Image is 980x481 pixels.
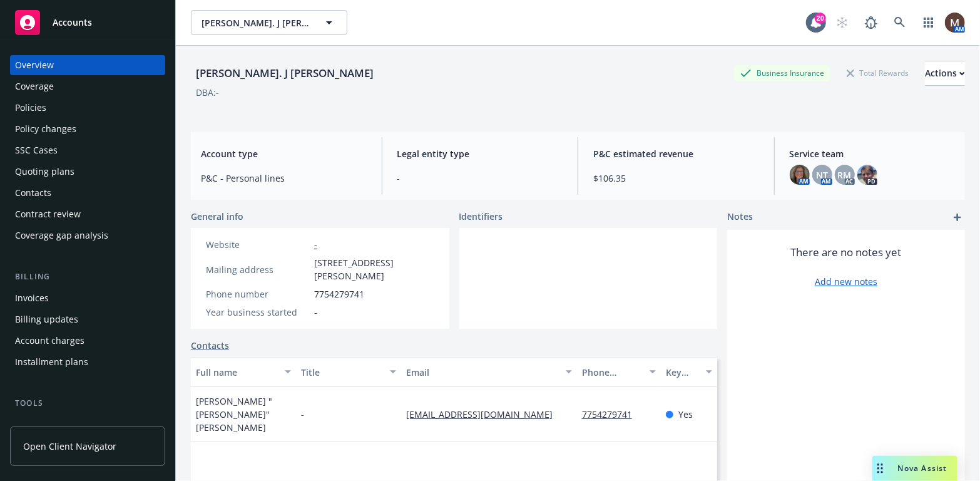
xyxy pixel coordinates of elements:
a: Account charges [10,331,165,351]
span: [PERSON_NAME] "[PERSON_NAME]" [PERSON_NAME] [196,395,291,434]
span: RM [838,168,852,182]
span: Notes [727,210,753,225]
div: 20 [815,13,826,24]
img: photo [945,13,965,33]
a: Start snowing [830,10,855,35]
a: Invoices [10,288,165,308]
a: Overview [10,55,165,75]
a: Report a Bug [859,10,884,35]
div: Drag to move [872,456,888,481]
a: Billing updates [10,309,165,329]
a: - [314,239,317,251]
span: [STREET_ADDRESS][PERSON_NAME] [314,256,434,282]
span: [PERSON_NAME]. J [PERSON_NAME] [202,16,310,29]
div: Phone number [206,287,309,301]
div: Contacts [15,183,51,203]
a: Policy changes [10,119,165,139]
a: [EMAIL_ADDRESS][DOMAIN_NAME] [406,408,563,420]
div: Overview [15,55,54,75]
div: SSC Cases [15,140,58,160]
div: Full name [196,366,277,379]
a: Accounts [10,5,165,40]
a: Contacts [191,339,229,352]
span: - [397,172,563,185]
a: Contacts [10,183,165,203]
a: Coverage gap analysis [10,225,165,246]
div: Total Rewards [840,65,915,81]
a: Policies [10,98,165,118]
button: Nova Assist [872,456,957,481]
img: photo [857,165,877,185]
a: Installment plans [10,352,165,372]
span: Open Client Navigator [23,440,116,453]
span: Legal entity type [397,147,563,160]
button: Phone number [577,357,661,387]
div: Policy changes [15,119,76,139]
a: Coverage [10,76,165,96]
a: Switch app [916,10,941,35]
button: Key contact [661,357,717,387]
a: Add new notes [815,275,877,288]
div: Coverage [15,76,54,96]
span: NT [816,168,828,182]
span: Identifiers [459,210,503,223]
a: Quoting plans [10,162,165,182]
div: Business Insurance [734,65,830,81]
span: - [314,306,317,319]
a: Manage files [10,415,165,435]
div: DBA: - [196,86,219,99]
span: Account type [201,147,367,160]
div: Phone number [582,366,643,379]
span: Service team [790,147,956,160]
div: Mailing address [206,263,309,276]
div: Installment plans [15,352,88,372]
div: Year business started [206,306,309,319]
button: Full name [191,357,296,387]
span: Yes [678,408,693,421]
div: Billing [10,271,165,283]
div: Account charges [15,331,84,351]
span: 7754279741 [314,287,364,301]
div: [PERSON_NAME]. J [PERSON_NAME] [191,65,379,81]
a: Contract review [10,204,165,224]
span: $106.35 [593,172,759,185]
div: Policies [15,98,46,118]
div: Manage files [15,415,68,435]
div: Invoices [15,288,49,308]
a: SSC Cases [10,140,165,160]
div: Billing updates [15,309,78,329]
span: P&C - Personal lines [201,172,367,185]
div: Title [301,366,382,379]
a: add [950,210,965,225]
button: [PERSON_NAME]. J [PERSON_NAME] [191,10,347,35]
span: There are no notes yet [791,245,902,260]
span: General info [191,210,243,223]
button: Title [296,357,401,387]
button: Email [401,357,576,387]
span: - [301,408,304,421]
span: Nova Assist [898,463,947,473]
div: Quoting plans [15,162,74,182]
span: Accounts [53,18,92,28]
div: Coverage gap analysis [15,225,108,246]
div: Key contact [666,366,698,379]
img: photo [790,165,810,185]
div: Actions [925,61,965,85]
button: Actions [925,61,965,86]
a: 7754279741 [582,408,642,420]
span: P&C estimated revenue [593,147,759,160]
div: Tools [10,397,165,410]
div: Website [206,238,309,251]
div: Contract review [15,204,81,224]
div: Email [406,366,558,379]
a: Search [887,10,912,35]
